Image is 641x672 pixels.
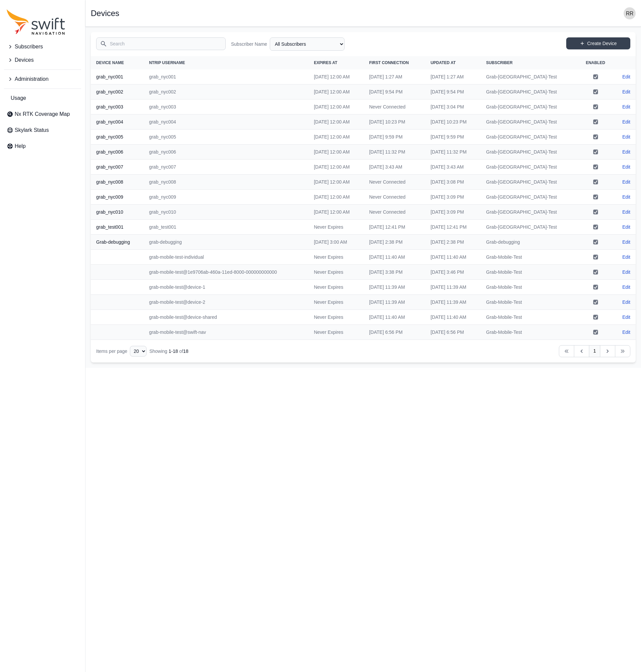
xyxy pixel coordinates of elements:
[425,250,481,265] td: [DATE] 11:40 AM
[431,60,456,65] span: Updated At
[91,205,144,220] th: grab_nyc010
[308,325,364,340] td: Never Expires
[622,284,630,290] a: Edit
[308,130,364,145] td: [DATE] 12:00 AM
[144,115,308,130] td: grab_nyc004
[481,84,578,99] td: Grab-[GEOGRAPHIC_DATA]-Test
[314,60,337,65] span: Expires At
[144,145,308,160] td: grab_nyc006
[4,53,81,67] button: Devices
[144,220,308,235] td: grab_test001
[4,140,81,153] a: Help
[364,205,425,220] td: Never Connected
[308,99,364,115] td: [DATE] 12:00 AM
[364,220,425,235] td: [DATE] 12:41 PM
[364,145,425,160] td: [DATE] 11:32 PM
[308,205,364,220] td: [DATE] 12:00 AM
[364,235,425,250] td: [DATE] 2:38 PM
[369,60,409,65] span: First Connection
[308,220,364,235] td: Never Expires
[91,175,144,190] th: grab_nyc008
[4,72,81,86] button: Administration
[425,69,481,84] td: [DATE] 1:27 AM
[144,265,308,280] td: grab-mobile-test@1e9706ab-460a-11ed-8000-000000000000
[364,99,425,115] td: Never Connected
[425,295,481,310] td: [DATE] 11:39 AM
[364,115,425,130] td: [DATE] 10:23 PM
[622,103,630,110] a: Edit
[364,130,425,145] td: [DATE] 9:59 PM
[308,69,364,84] td: [DATE] 12:00 AM
[308,115,364,130] td: [DATE] 12:00 AM
[481,265,578,280] td: Grab-Mobile-Test
[481,325,578,340] td: Grab-Mobile-Test
[308,84,364,99] td: [DATE] 12:00 AM
[15,142,26,150] span: Help
[425,84,481,99] td: [DATE] 9:54 PM
[589,345,600,357] a: 1
[183,349,189,354] span: 18
[425,325,481,340] td: [DATE] 6:56 PM
[231,41,267,47] label: Subscriber Name
[622,209,630,215] a: Edit
[308,280,364,295] td: Never Expires
[144,190,308,205] td: grab_nyc009
[15,75,48,83] span: Administration
[144,69,308,84] td: grab_nyc001
[481,250,578,265] td: Grab-Mobile-Test
[364,160,425,175] td: [DATE] 3:43 AM
[144,175,308,190] td: grab_nyc008
[481,56,578,69] th: Subscriber
[481,190,578,205] td: Grab-[GEOGRAPHIC_DATA]-Test
[578,56,613,69] th: Enabled
[308,145,364,160] td: [DATE] 12:00 AM
[481,69,578,84] td: Grab-[GEOGRAPHIC_DATA]-Test
[425,160,481,175] td: [DATE] 3:43 AM
[481,160,578,175] td: Grab-[GEOGRAPHIC_DATA]-Test
[425,130,481,145] td: [DATE] 9:59 PM
[481,310,578,325] td: Grab-Mobile-Test
[622,254,630,260] a: Edit
[425,280,481,295] td: [DATE] 11:39 AM
[364,310,425,325] td: [DATE] 11:40 AM
[91,56,144,69] th: Device Name
[622,314,630,320] a: Edit
[622,179,630,185] a: Edit
[481,280,578,295] td: Grab-Mobile-Test
[308,250,364,265] td: Never Expires
[91,115,144,130] th: grab_nyc004
[144,250,308,265] td: grab-mobile-test-individual
[622,73,630,80] a: Edit
[4,124,81,137] a: Skylark Status
[364,295,425,310] td: [DATE] 11:39 AM
[96,349,127,354] span: Items per page
[91,9,119,17] h1: Devices
[364,84,425,99] td: [DATE] 9:54 PM
[149,348,188,355] div: Showing of
[481,145,578,160] td: Grab-[GEOGRAPHIC_DATA]-Test
[4,91,81,105] a: Usage
[622,299,630,305] a: Edit
[622,224,630,230] a: Edit
[144,280,308,295] td: grab-mobile-test@device-1
[308,295,364,310] td: Never Expires
[425,175,481,190] td: [DATE] 3:08 PM
[481,115,578,130] td: Grab-[GEOGRAPHIC_DATA]-Test
[566,37,630,49] a: Create Device
[622,194,630,200] a: Edit
[91,235,144,250] th: Grab-debugging
[91,130,144,145] th: grab_nyc005
[15,43,43,51] span: Subscribers
[425,265,481,280] td: [DATE] 3:46 PM
[308,265,364,280] td: Never Expires
[425,115,481,130] td: [DATE] 10:23 PM
[481,220,578,235] td: Grab-[GEOGRAPHIC_DATA]-Test
[4,107,81,121] a: Nx RTK Coverage Map
[481,295,578,310] td: Grab-Mobile-Test
[481,99,578,115] td: Grab-[GEOGRAPHIC_DATA]-Test
[91,145,144,160] th: grab_nyc006
[144,56,308,69] th: NTRIP Username
[364,325,425,340] td: [DATE] 6:56 PM
[130,346,147,357] select: Display Limit
[144,325,308,340] td: grab-mobile-test@swift-nav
